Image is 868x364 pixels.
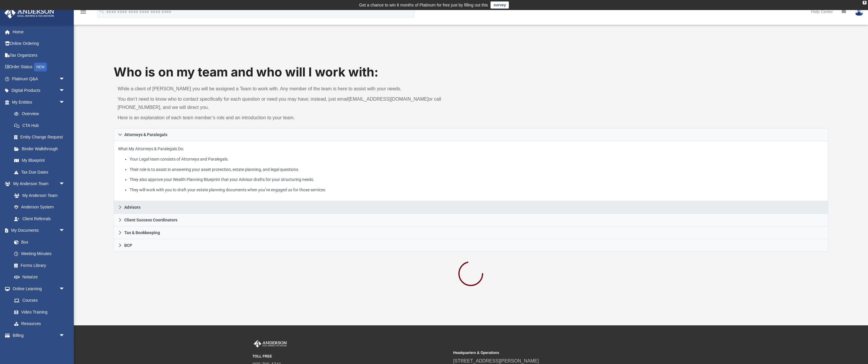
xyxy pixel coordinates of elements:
a: Digital Productsarrow_drop_down [4,85,74,97]
div: close [863,1,867,4]
img: Anderson Advisors Platinum Portal [253,340,288,348]
a: Client Referrals [8,213,71,225]
li: Their role is to assist in answering your asset protection, estate planning, and legal questions. [130,166,824,173]
a: Client Success Coordinators [114,214,828,226]
li: Your Legal team consists of Attorneys and Paralegals. [130,156,824,163]
a: Online Learningarrow_drop_down [4,283,71,295]
span: arrow_drop_down [59,85,71,97]
a: Video Training [8,306,68,318]
a: BCP [114,239,828,252]
i: menu [80,8,87,15]
a: My Blueprint [8,155,71,167]
a: Tax Due Dates [8,166,74,178]
div: Get a chance to win 6 months of Platinum for free just by filling out this [359,1,488,9]
span: arrow_drop_down [59,225,71,237]
p: Here is an explanation of each team member’s role and an introduction to your team. [118,114,467,122]
a: Advisors [114,201,828,214]
p: What My Attorneys & Paralegals Do: [118,145,824,193]
a: survey [491,1,509,9]
a: Anderson System [8,201,71,213]
p: While a client of [PERSON_NAME] you will be assigned a Team to work with. Any member of the team ... [118,85,467,93]
h1: Who is on my team and who will I work with: [114,63,828,81]
a: Home [4,26,74,38]
a: Meeting Minutes [8,248,71,260]
a: Box [8,236,68,248]
div: Attorneys & Paralegals [114,141,828,201]
a: My Anderson Teamarrow_drop_down [4,178,71,190]
a: Overview [8,108,74,120]
span: Advisors [124,205,140,209]
li: They also approve your Wealth Planning Blueprint that your Advisor drafts for your structuring ne... [130,176,824,183]
li: They will work with you to draft your estate planning documents when you’ve engaged us for those ... [130,186,824,194]
a: Tax Organizers [4,49,74,61]
span: arrow_drop_down [59,178,71,190]
a: CTA Hub [8,120,74,131]
img: Anderson Advisors Platinum Portal [3,7,56,19]
div: NEW [34,63,47,71]
a: Binder Walkthrough [8,143,74,155]
span: Tax & Bookkeeping [124,231,160,235]
a: Attorneys & Paralegals [114,128,828,141]
span: Client Success Coordinators [124,218,177,222]
span: BCP [124,243,132,247]
a: Tax & Bookkeeping [114,226,828,239]
a: Forms Library [8,259,68,271]
a: Events Calendar [4,341,74,353]
small: Headquarters & Operations [453,350,650,355]
span: arrow_drop_down [59,283,71,295]
a: Entity Change Request [8,131,74,143]
a: [STREET_ADDRESS][PERSON_NAME] [453,358,539,363]
a: Order StatusNEW [4,61,74,73]
span: arrow_drop_down [59,96,71,108]
a: Courses [8,295,71,306]
a: Notarize [8,271,71,283]
a: My Entitiesarrow_drop_down [4,96,74,108]
a: Billingarrow_drop_down [4,329,74,341]
span: Attorneys & Paralegals [124,133,167,137]
small: TOLL FREE [253,354,449,359]
span: arrow_drop_down [59,73,71,85]
img: User Pic [855,7,864,16]
a: My Anderson Team [8,190,68,201]
a: Resources [8,318,71,330]
a: [EMAIL_ADDRESS][DOMAIN_NAME] [349,97,429,102]
a: My Documentsarrow_drop_down [4,225,71,236]
a: Online Ordering [4,38,74,50]
a: menu [80,11,87,15]
p: You don’t need to know who to contact specifically for each question or need you may have; instea... [118,95,467,112]
i: search [99,8,105,14]
a: Platinum Q&Aarrow_drop_down [4,73,74,85]
span: arrow_drop_down [59,329,71,342]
